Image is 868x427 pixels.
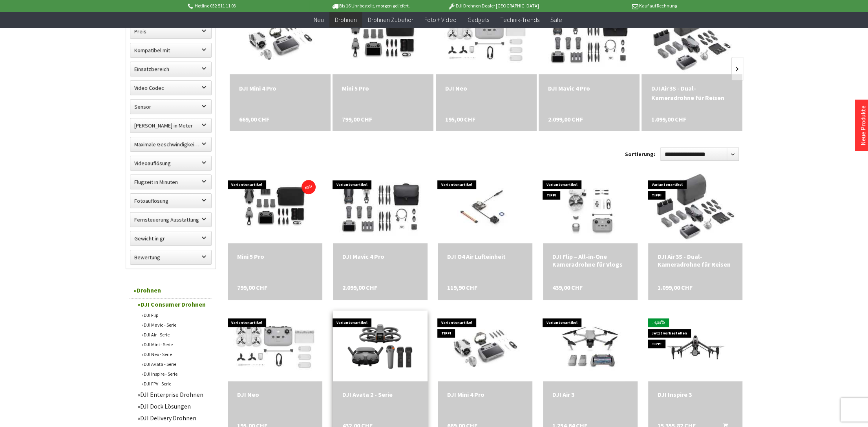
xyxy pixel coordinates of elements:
span: 799,00 CHF [342,114,372,124]
img: DJI Mavic 4 Pro [542,4,636,74]
a: Drohnen [329,12,362,28]
a: DJI Dock Lösungen [133,400,212,412]
span: 195,00 CHF [445,114,475,124]
a: Gadgets [462,12,494,28]
span: 669,00 CHF [239,114,269,124]
img: Mini 5 Pro [228,176,322,240]
a: Drohnen Zubehör [362,12,419,28]
span: 799,00 CHF [237,283,267,291]
a: DJI Mini 4 Pro 669,00 CHF [239,84,321,93]
img: DJI O4 Air Lufteinheit [438,173,532,243]
a: DJI Mavic - Serie [137,320,212,330]
img: DJI Air 3 [555,311,625,381]
img: DJI Air 3S - Dual-Kameradrohne für Reisen [650,4,734,74]
label: Flugzeit in Minuten [130,175,211,189]
a: DJI Neo - Serie [137,349,212,359]
div: DJI Inspire 3 [658,391,733,398]
a: DJI Inspire - Serie [137,369,212,379]
img: DJI Flip – All-in-One Kameradrohne für Vlogs [543,173,637,243]
a: DJI Neo 195,00 CHF [445,84,527,93]
a: DJI Consumer Drohnen [133,298,212,310]
label: Preis [130,24,211,38]
div: DJI Mavic 4 Pro [548,84,630,93]
span: 119,90 CHF [447,283,477,291]
p: DJI Drohnen Dealer [GEOGRAPHIC_DATA] [432,1,554,11]
label: Fernsteuerung Ausstattung [130,213,211,227]
img: DJI Mini 4 Pro [236,4,324,74]
div: DJI Neo [237,391,313,398]
a: Mini 5 Pro 799,00 CHF [237,253,313,260]
a: DJI Inspire 3 15.355,82 CHF In den Warenkorb [658,391,733,398]
div: DJI O4 Air Lufteinheit [447,253,523,260]
a: DJI Avata 2 - Serie 432,00 CHF [342,391,418,398]
p: Kauf auf Rechnung [555,1,677,11]
div: Mini 5 Pro [342,84,424,93]
label: Maximale Flughöhe in Meter [130,118,211,133]
label: Maximale Geschwindigkeit in km/h [130,137,211,151]
div: DJI Air 3S - Dual-Kameradrohne für Reisen [651,84,733,102]
span: Drohnen Zubehör [368,16,413,24]
img: DJI Air 3S - Dual-Kameradrohne für Reisen [654,173,737,243]
p: Hotline 032 511 11 03 [186,1,309,11]
p: Bis 16 Uhr bestellt, morgen geliefert. [309,1,432,11]
span: 2.099,00 CHF [342,283,377,291]
a: DJI Enterprise Drohnen [133,389,212,400]
label: Fotoauflösung [130,194,211,208]
a: Technik-Trends [494,12,545,28]
span: Sale [550,16,562,24]
span: Gadgets [467,16,489,24]
div: DJI Air 3S - Dual-Kameradrohne für Reisen [658,253,733,268]
img: DJI Mavic 4 Pro [333,173,427,243]
a: DJI Flip – All-in-One Kameradrohne für Vlogs 439,00 CHF [552,253,628,268]
a: DJI Delivery Drohnen [133,412,212,424]
span: 1.099,00 CHF [658,283,693,291]
a: Drohnen [130,282,212,298]
div: DJI Mini 4 Pro [239,84,321,93]
a: Neue Produkte [859,105,867,145]
a: DJI Mavic 4 Pro 2.099,00 CHF [342,253,418,260]
span: 1.099,00 CHF [651,114,686,124]
a: DJI FPV - Serie [137,379,212,389]
div: DJI Avata 2 - Serie [342,391,418,398]
img: DJI Neo [444,4,528,74]
a: DJI Flip [137,310,212,320]
span: Neu [314,16,324,24]
a: DJI Neo 195,00 CHF [237,391,313,398]
span: 2.099,00 CHF [548,114,583,124]
a: DJI Air 3 1.254,64 CHF [552,391,628,398]
label: Einsatzbereich [130,62,211,76]
div: DJI Mini 4 Pro [447,391,523,398]
a: DJI Air 3S - Dual-Kameradrohne für Reisen 1.099,00 CHF [651,84,733,102]
div: DJI Mavic 4 Pro [342,253,418,260]
a: DJI Mavic 4 Pro 2.099,00 CHF [548,84,630,93]
img: Mini 5 Pro [333,5,433,72]
label: Bewertung [130,250,211,264]
div: Mini 5 Pro [237,253,313,260]
span: 439,00 CHF [552,283,583,291]
a: Mini 5 Pro 799,00 CHF [342,84,424,93]
label: Sensor [130,100,211,114]
span: Foto + Video [424,16,456,24]
img: DJI Inspire 3 [648,319,743,372]
span: Technik-Trends [500,16,539,24]
a: Sale [545,12,567,28]
a: DJI Mini - Serie [137,340,212,349]
img: DJI Neo [233,311,317,381]
a: DJI Air - Serie [137,330,212,340]
img: DJI Mini 4 Pro [441,311,529,381]
label: Gewicht in gr [130,231,211,245]
div: DJI Neo [445,84,527,93]
a: Neu [308,12,329,28]
span: Drohnen [335,16,357,24]
a: DJI O4 Air Lufteinheit 119,90 CHF [447,253,523,260]
a: Foto + Video [419,12,462,28]
a: DJI Mini 4 Pro 669,00 CHF [447,391,523,398]
div: DJI Flip – All-in-One Kameradrohne für Vlogs [552,253,628,268]
label: Video Codec [130,81,211,95]
label: Videoauflösung [130,156,211,170]
a: DJI Avata - Serie [137,359,212,369]
a: DJI Air 3S - Dual-Kameradrohne für Reisen 1.099,00 CHF [658,253,733,268]
label: Sortierung: [625,148,655,160]
img: DJI Avata 2 - Serie [345,311,415,381]
label: Kompatibel mit [130,43,211,57]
